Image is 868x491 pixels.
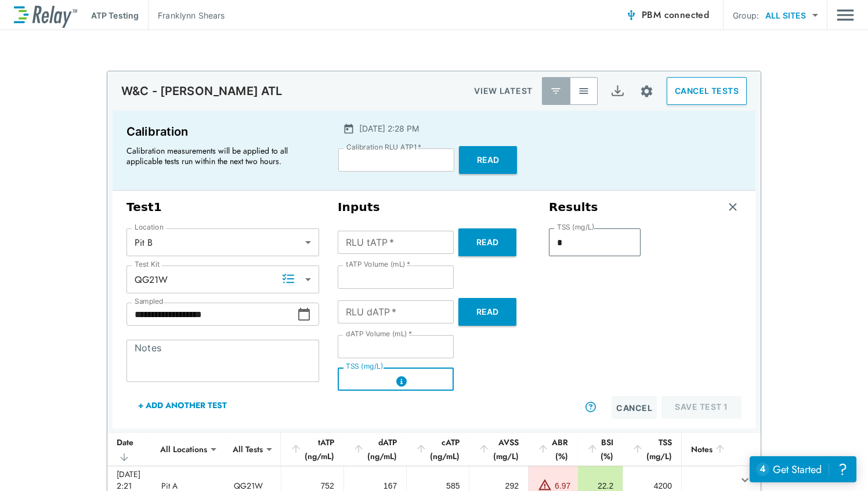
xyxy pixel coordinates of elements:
[632,435,672,463] div: TSS (mg/L)
[290,435,334,463] div: tATP (ng/mL)
[126,231,319,254] div: Pit B
[733,9,759,21] p: Group:
[359,122,419,134] p: [DATE] 2:28 PM
[549,200,598,214] h3: Results
[126,268,319,291] div: QG21W
[587,435,614,463] div: BSI (%)
[346,143,421,151] label: Calibration RLU ATP1
[625,9,637,21] img: Connected Icon
[135,260,160,268] label: Test Kit
[612,396,657,419] button: Cancel
[691,442,726,456] div: Notes
[664,8,710,21] span: connected
[750,456,856,482] iframe: Resource center
[338,200,530,214] h3: Inputs
[735,470,755,490] button: expand row
[158,9,225,21] p: Franklynn Shears
[107,433,152,466] th: Date
[642,7,709,23] span: PBM
[458,298,516,326] button: Read
[415,435,460,463] div: cATP (ng/mL)
[91,9,139,21] p: ATP Testing
[225,438,271,461] div: All Tests
[126,122,317,141] p: Calibration
[126,200,319,214] h3: Test 1
[474,84,533,98] p: VIEW LATEST
[603,77,631,105] button: Export
[346,362,384,370] label: TSS (mg/L)
[621,3,714,27] button: PBM connected
[353,435,397,463] div: dATP (ng/mL)
[126,391,238,419] button: + Add Another Test
[578,85,589,97] img: View All
[346,260,410,268] label: tATP Volume (mL)
[126,146,312,166] p: Calibration measurements will be applied to all applicable tests run within the next two hours.
[837,4,854,26] button: Main menu
[550,85,562,97] img: Latest
[837,4,854,26] img: Drawer Icon
[478,435,519,463] div: AVSS (mg/L)
[610,84,625,99] img: Export Icon
[346,330,412,338] label: dATP Volume (mL)
[459,146,517,174] button: Read
[667,77,747,105] button: CANCEL TESTS
[135,297,164,305] label: Sampled
[14,3,77,28] img: LuminUltra Relay
[557,223,595,231] label: TSS (mg/L)
[639,84,654,99] img: Settings Icon
[121,84,282,98] p: W&C - [PERSON_NAME] ATL
[631,76,662,107] button: Site setup
[343,123,355,134] img: Calender Icon
[458,228,516,256] button: Read
[126,303,297,326] input: Choose date, selected date is Sep 24, 2025
[135,223,164,231] label: Location
[537,435,568,463] div: ABR (%)
[152,438,215,461] div: All Locations
[727,201,739,213] img: Remove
